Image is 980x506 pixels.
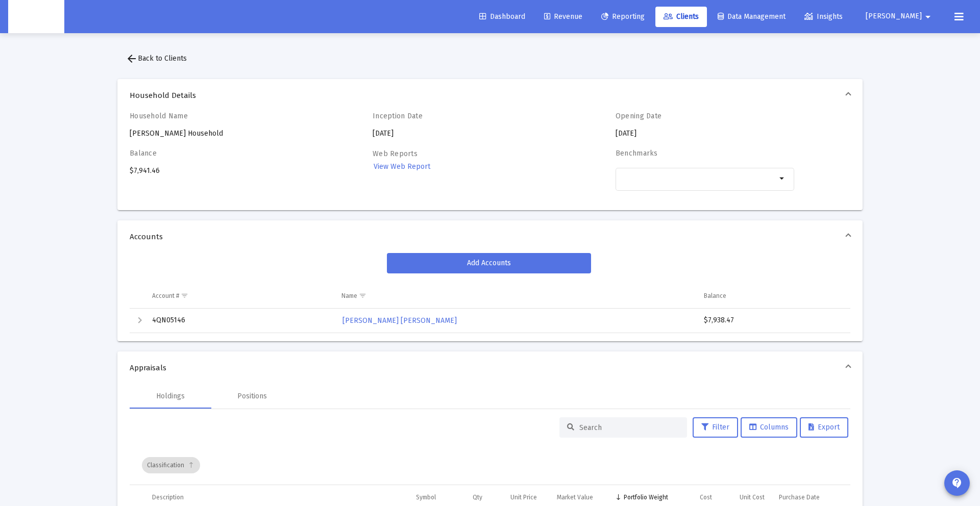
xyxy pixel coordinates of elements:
div: Market Value [557,493,593,501]
div: $7,941.46 [130,149,308,202]
span: Add Accounts [467,259,511,267]
a: Dashboard [471,7,533,27]
td: Column Name [334,284,697,308]
div: Classification [142,457,200,473]
td: 4QN05146 [145,309,334,333]
span: Household Details [130,90,846,100]
button: [PERSON_NAME] [853,6,946,27]
a: Reporting [593,7,653,27]
span: Data Management [718,12,786,21]
span: Revenue [544,12,582,21]
span: Insights [804,12,843,21]
h4: Household Name [130,112,308,120]
span: View Web Report [374,162,430,171]
mat-expansion-panel-header: Accounts [117,220,863,253]
span: [PERSON_NAME] [866,12,922,21]
div: Unit Price [510,493,537,501]
a: Data Management [709,7,794,27]
a: View Web Report [373,159,431,174]
img: Dashboard [16,7,57,27]
mat-expansion-panel-header: Household Details [117,79,863,112]
div: Name [341,292,357,300]
div: Unit Cost [740,493,765,501]
span: Appraisals [130,363,846,373]
span: Columns [749,423,789,432]
mat-icon: arrow_back [126,53,138,65]
button: Filter [693,417,738,438]
a: Insights [796,7,851,27]
div: $7,938.47 [704,315,841,325]
span: [PERSON_NAME] [PERSON_NAME] [342,316,457,325]
div: Description [152,493,184,501]
span: Back to Clients [126,54,187,63]
div: Qty [473,493,482,501]
div: Symbol [416,493,436,501]
mat-icon: arrow_drop_down [922,7,934,27]
div: Cost [700,493,712,501]
input: Search [579,423,679,432]
div: Accounts [117,253,863,341]
button: Add Accounts [387,253,591,273]
div: Purchase Date [779,493,820,501]
span: Export [808,423,840,432]
h4: Balance [130,149,308,158]
div: Household Details [117,112,863,210]
div: Positions [237,391,267,401]
mat-icon: contact_support [951,477,963,489]
div: Portfolio Weight [624,493,668,501]
div: [DATE] [373,112,551,139]
h4: Inception Date [373,112,551,120]
span: Dashboard [479,12,525,21]
div: Balance [704,292,726,300]
h4: Benchmarks [616,149,794,158]
td: Column Account # [145,284,334,308]
div: Data grid [130,284,850,333]
span: Show filter options for column 'Name' [359,292,366,299]
div: [DATE] [616,112,794,139]
button: Export [800,417,848,438]
label: Web Reports [373,149,418,158]
button: Columns [741,417,797,438]
div: Data grid toolbar [142,446,843,485]
span: Reporting [601,12,645,21]
div: Holdings [156,391,185,401]
div: Account # [152,292,179,300]
mat-chip-list: Selection [621,172,776,185]
mat-icon: arrow_drop_down [776,172,789,185]
button: Back to Clients [117,48,195,69]
a: [PERSON_NAME] [PERSON_NAME] [341,313,458,328]
a: Revenue [536,7,591,27]
span: Accounts [130,232,846,242]
td: Expand [130,309,145,333]
a: Clients [655,7,707,27]
span: Filter [701,423,729,432]
span: Clients [664,12,699,21]
h4: Opening Date [616,112,794,120]
span: Show filter options for column 'Account #' [181,292,188,299]
mat-expansion-panel-header: Appraisals [117,351,863,384]
div: [PERSON_NAME] Household [130,112,308,139]
td: Column Balance [697,284,850,308]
